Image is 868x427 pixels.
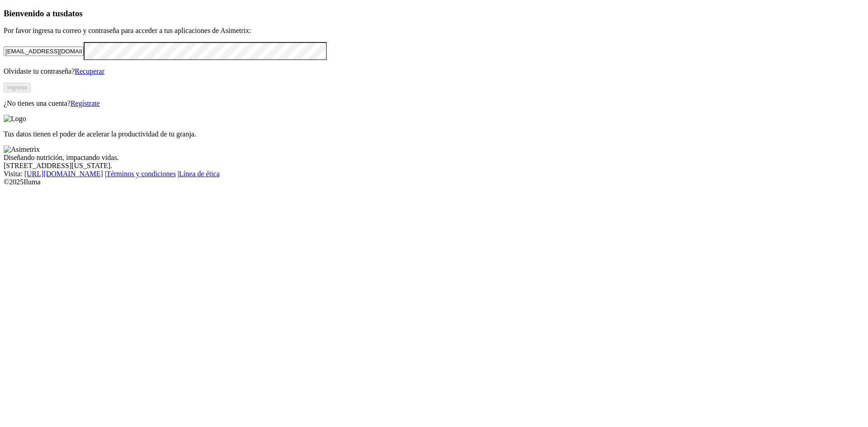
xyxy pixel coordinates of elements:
[4,145,40,154] img: Asimetrix
[4,178,864,186] div: © 2025 Iluma
[4,67,864,75] p: Olvidaste tu contraseña?
[4,130,864,138] p: Tus datos tienen el poder de acelerar la productividad de tu granja.
[4,154,864,162] div: Diseñando nutrición, impactando vidas.
[106,170,176,178] a: Términos y condiciones
[4,99,864,108] p: ¿No tienes una cuenta?
[4,27,864,35] p: Por favor ingresa tu correo y contraseña para acceder a tus aplicaciones de Asimetrix:
[4,83,31,92] button: Ingresa
[4,115,26,123] img: Logo
[71,99,100,107] a: Regístrate
[24,170,103,178] a: [URL][DOMAIN_NAME]
[4,170,864,178] div: Visita : | |
[63,9,83,18] span: datos
[4,9,864,19] h3: Bienvenido a tus
[179,170,220,178] a: Línea de ética
[75,67,104,75] a: Recuperar
[4,47,84,56] input: Tu correo
[4,162,864,170] div: [STREET_ADDRESS][US_STATE].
